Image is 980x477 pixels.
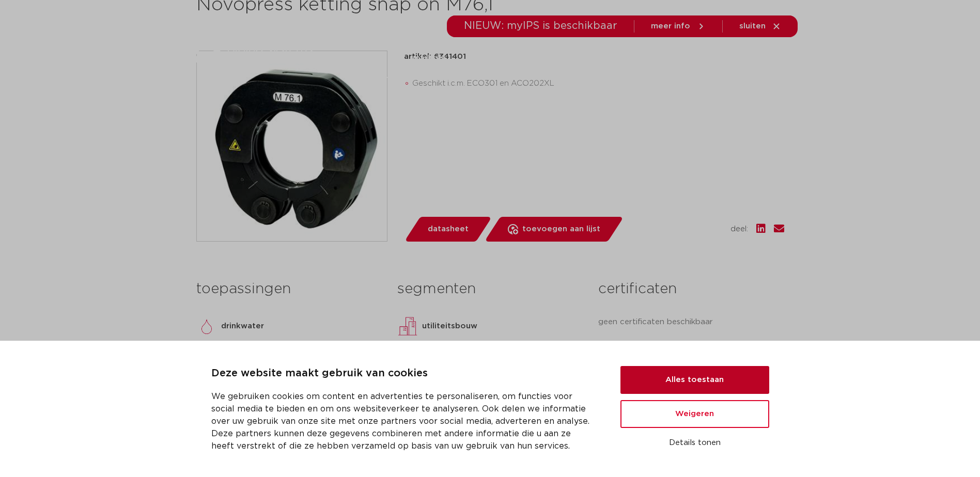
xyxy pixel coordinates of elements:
[541,38,585,78] a: downloads
[413,38,446,78] a: markten
[221,320,264,332] p: drinkwater
[404,217,492,242] a: datasheet
[464,21,617,31] span: NIEUW: myIPS is beschikbaar
[412,75,784,92] li: Geschikt i.c.m. ECO301 en ACO202XL
[739,22,766,30] span: sluiten
[620,434,769,452] button: Details tonen
[522,221,600,237] span: toevoegen aan lijst
[730,223,748,235] span: deel:
[397,279,583,299] h3: segmenten
[196,279,382,299] h3: toepassingen
[211,365,596,382] p: Deze website maakt gebruik van cookies
[651,22,690,30] span: meer info
[197,51,387,241] img: Product Image for Novopress ketting snap on M76,1
[428,221,469,237] span: datasheet
[620,400,769,428] button: Weigeren
[211,390,596,452] p: We gebruiken cookies om content en advertenties te personaliseren, om functies voor social media ...
[466,38,521,78] a: toepassingen
[422,320,477,332] p: utiliteitsbouw
[660,38,695,78] a: over ons
[350,38,695,78] nav: Menu
[739,22,781,31] a: sluiten
[598,316,784,328] p: geen certificaten beschikbaar
[350,38,392,78] a: producten
[620,366,769,394] button: Alles toestaan
[397,316,418,337] img: utiliteitsbouw
[196,316,217,337] img: drinkwater
[651,22,706,31] a: meer info
[606,38,639,78] a: services
[598,279,784,299] h3: certificaten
